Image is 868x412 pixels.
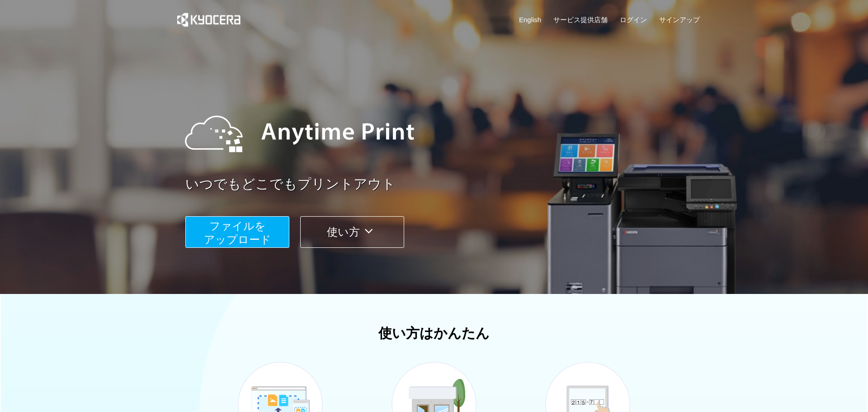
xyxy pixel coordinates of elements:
a: ログイン [620,15,647,24]
a: いつでもどこでもプリントアウト [185,175,705,194]
a: サービス提供店舗 [553,15,608,24]
span: ファイルを ​​アップロード [204,220,271,246]
a: サインアップ [659,15,700,24]
button: ファイルを​​アップロード [185,216,289,248]
button: 使い方 [300,216,404,248]
a: English [519,15,541,24]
